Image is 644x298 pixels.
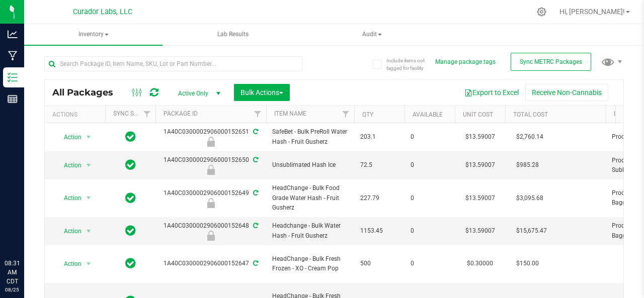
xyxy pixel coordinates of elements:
[125,130,136,144] span: In Sync
[125,191,136,205] span: In Sync
[125,256,136,270] span: In Sync
[55,224,82,238] span: Action
[8,94,18,104] inline-svg: Reports
[154,137,268,147] div: Production - XO - Sifted
[252,222,258,229] span: Sync from Compliance System
[413,111,443,118] a: Available
[8,51,18,61] inline-svg: Manufacturing
[250,106,266,123] a: Filter
[5,259,20,286] p: 08:31 AM CDT
[511,130,548,144] span: $2,760.14
[252,156,258,163] span: Sync from Compliance System
[360,160,398,170] span: 72.5
[154,165,268,175] div: Production - XO - Sublimation
[113,110,152,117] a: Sync Status
[411,132,449,142] span: 0
[455,179,505,217] td: $13.59007
[10,218,40,248] iframe: Resource center
[274,110,306,117] a: Item Name
[411,160,449,170] span: 0
[83,224,95,238] span: select
[511,224,552,238] span: $15,675.47
[73,8,132,16] span: Curador Labs, LLC
[83,158,95,172] span: select
[204,30,262,39] span: Lab Results
[83,257,95,271] span: select
[525,84,608,101] button: Receive Non-Cannabis
[559,8,625,16] span: Hi, [PERSON_NAME]!
[455,245,505,283] td: $0.30000
[154,259,268,268] div: 1A40C0300002906000152647
[30,216,42,228] iframe: Resource center unread badge
[520,58,582,65] span: Sync METRC Packages
[164,110,198,117] a: Package ID
[386,57,437,72] span: Include items not tagged for facility
[252,260,258,267] span: Sync from Compliance System
[234,84,290,101] button: Bulk Actions
[455,151,505,179] td: $13.59007
[272,254,348,273] span: HeadChange - Bulk Fresh Frozen - XO - Cream Pop
[154,127,268,147] div: 1A40C0300002906000152651
[511,158,544,172] span: $985.28
[272,160,348,170] span: Unsublimated Hash Ice
[463,111,493,118] a: Unit Cost
[535,7,548,17] div: Manage settings
[455,217,505,245] td: $13.59007
[411,193,449,203] span: 0
[164,24,302,45] a: Lab Results
[83,130,95,144] span: select
[154,155,268,175] div: 1A40C0300002906000152650
[360,193,398,203] span: 227.79
[513,111,548,118] a: Total Cost
[44,56,302,71] input: Search Package ID, Item Name, SKU, Lot or Part Number...
[338,106,354,123] a: Filter
[52,87,123,98] span: All Packages
[55,257,82,271] span: Action
[511,256,544,271] span: $150.00
[360,259,398,268] span: 500
[83,191,95,205] span: select
[154,221,268,241] div: 1A40C0300002906000152648
[252,189,258,196] span: Sync from Compliance System
[362,111,373,118] a: Qty
[55,130,82,144] span: Action
[24,24,163,45] a: Inventory
[455,123,505,151] td: $13.59007
[154,198,268,208] div: Production - XO - Bagged
[458,84,525,101] button: Export to Excel
[8,29,18,39] inline-svg: Analytics
[511,53,591,71] button: Sync METRC Packages
[303,25,441,45] span: Audit
[435,58,496,66] button: Manage package tags
[139,106,155,123] a: Filter
[55,191,82,205] span: Action
[272,183,348,213] span: HeadChange - Bulk Food Grade Water Hash - Fruit Gusherz
[240,88,283,96] span: Bulk Actions
[511,191,548,206] span: $3,095.68
[411,226,449,236] span: 0
[303,24,441,45] a: Audit
[125,224,136,238] span: In Sync
[360,132,398,142] span: 203.1
[8,72,18,82] inline-svg: Inventory
[411,259,449,268] span: 0
[125,158,136,172] span: In Sync
[55,158,82,172] span: Action
[272,221,348,240] span: Headchange - Bulk Water Hash - Fruit Gusherz
[252,128,258,135] span: Sync from Compliance System
[154,231,268,241] div: Production - XO - Bagged
[5,286,20,293] p: 08/25
[360,226,398,236] span: 1153.45
[154,188,268,208] div: 1A40C0300002906000152649
[52,111,101,118] div: Actions
[272,127,348,146] span: SafeBet - Bulk PreRoll Water Hash - Fruit Gusherz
